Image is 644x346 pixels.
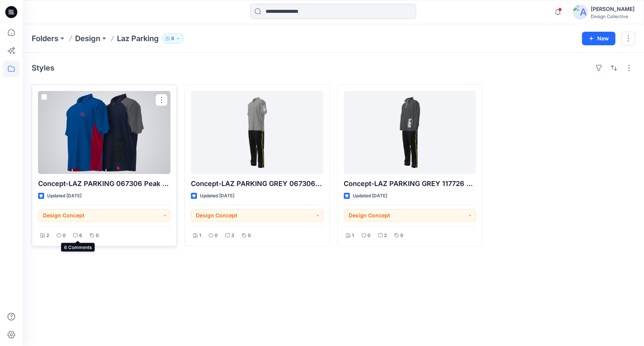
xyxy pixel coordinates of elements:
p: 6 [79,232,82,240]
p: 8 [171,34,174,43]
a: Folders [32,33,58,44]
img: avatar [573,5,588,20]
p: 0 [400,232,403,240]
p: 1 [199,232,201,240]
p: 0 [63,232,66,240]
button: New [582,32,615,45]
div: Design Collective [591,14,635,19]
div: [PERSON_NAME] [591,5,635,14]
a: Concept-LAZ PARKING GREY 117726 Quarter Zip 067306 Peak Performance Polo and Pant [344,91,476,174]
p: 0 [367,232,370,240]
p: Updated [DATE] [47,192,81,200]
button: 8 [162,33,184,44]
p: Concept-LAZ PARKING GREY 117726 Quarter Zip 067306 Peak Performance Polo and Pant [344,178,476,189]
p: Updated [DATE] [200,192,234,200]
p: 3 [231,232,234,240]
p: Laz Parking [117,33,159,44]
p: Concept-LAZ PARKING GREY 067306 Peak Performance Polo and Pant [191,178,323,189]
a: Design [75,33,100,44]
p: 1 [352,232,354,240]
a: Concept-LAZ PARKING 067306 Peak Performance Polo and Pant [38,91,171,174]
p: 0 [96,232,99,240]
p: Updated [DATE] [353,192,387,200]
p: 2 [384,232,387,240]
p: Concept-LAZ PARKING 067306 Peak Performance Polo and Pant [38,178,171,189]
h4: Styles [32,63,54,72]
a: Concept-LAZ PARKING GREY 067306 Peak Performance Polo and Pant [191,91,323,174]
p: 2 [46,232,49,240]
p: 0 [215,232,218,240]
p: 0 [248,232,251,240]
